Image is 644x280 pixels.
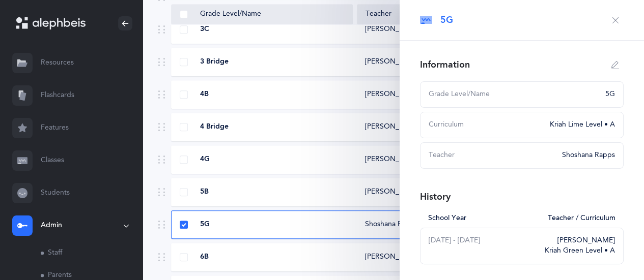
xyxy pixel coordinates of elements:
[365,122,458,132] div: [PERSON_NAME], [PERSON_NAME]
[200,220,210,230] span: 5G
[200,154,210,165] span: 4G
[365,252,423,262] div: [PERSON_NAME]
[200,89,209,100] span: 4B
[200,122,229,132] span: 4 Bridge
[365,220,418,230] div: Shoshana Rapps
[365,57,458,67] div: [PERSON_NAME], [PERSON_NAME]
[428,213,542,224] div: School Year
[365,187,423,197] div: [PERSON_NAME]
[544,120,615,130] div: Kriah Lime Level • A
[440,14,453,26] span: 5G
[429,150,556,161] div: Teacher
[429,120,544,130] div: Curriculum
[420,58,470,71] div: Information
[599,89,615,100] div: 5G
[200,24,209,35] span: 3C
[200,187,209,197] span: 5B
[365,89,423,100] div: [PERSON_NAME]
[562,150,615,161] div: Shoshana Rapps
[429,89,599,100] div: Grade Level/Name
[200,57,229,67] span: 3 Bridge
[365,24,437,35] div: [PERSON_NAME]‪, + 1‬
[41,242,143,264] a: Staff
[366,9,458,19] div: Teacher
[429,236,539,256] div: [DATE] - [DATE]
[542,213,615,224] div: Teacher / Curriculum
[545,236,615,246] div: [PERSON_NAME]
[545,246,615,256] div: Kriah Green Level • A
[420,191,451,203] div: History
[200,252,209,262] span: 6B
[365,154,423,165] div: [PERSON_NAME]
[180,9,344,19] div: Grade Level/Name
